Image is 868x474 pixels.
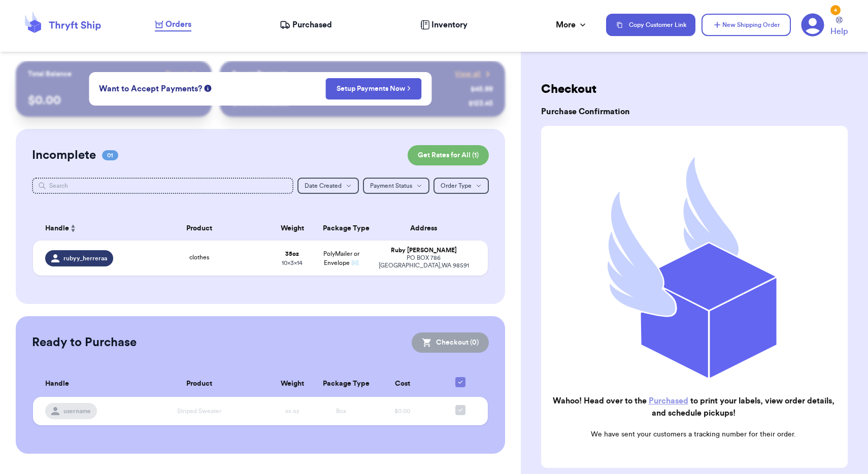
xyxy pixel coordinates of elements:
[131,371,268,397] th: Product
[189,254,209,260] span: clothes
[830,17,848,38] a: Help
[28,69,72,79] p: Total Balance
[469,98,493,109] div: $ 123.45
[326,78,422,99] button: Setup Payments Now
[268,371,316,397] th: Weight
[32,334,137,351] h2: Ready to Purchase
[606,14,695,36] button: Copy Customer Link
[285,251,299,257] strong: 35 oz
[549,395,838,419] h2: Wahoo! Head over to the to print your labels, view order details, and schedule pickups!
[420,19,468,31] a: Inventory
[32,178,293,194] input: Search
[337,84,411,94] a: Setup Payments Now
[336,408,346,414] span: Box
[431,19,468,31] span: Inventory
[830,25,848,38] span: Help
[323,251,359,266] span: PolyMailer or Envelope ✉️
[372,247,476,254] div: Ruby [PERSON_NAME]
[556,19,588,31] div: More
[69,222,77,234] button: Sort ascending
[455,69,481,79] span: View all
[280,19,332,31] a: Purchased
[412,332,489,353] button: Checkout (0)
[317,371,365,397] th: Package Type
[702,14,791,36] button: New Shipping Order
[177,408,221,414] span: Striped Sweater
[455,69,493,79] a: View all
[365,371,439,397] th: Cost
[282,260,303,266] span: 10 x 3 x 14
[305,183,342,189] span: Date Created
[441,183,472,189] span: Order Type
[165,69,187,79] span: Payout
[801,13,824,37] a: 4
[165,18,191,30] span: Orders
[372,254,476,269] div: PO BOX 786 [GEOGRAPHIC_DATA] , WA 98591
[45,223,69,234] span: Handle
[363,178,429,194] button: Payment Status
[63,254,107,262] span: rubyy_herreraa
[541,81,848,97] h2: Checkout
[232,69,288,79] p: Recent Payments
[63,407,91,415] span: username
[649,397,688,405] a: Purchased
[549,429,838,439] p: We have sent your customers a tracking number for their order.
[317,216,365,241] th: Package Type
[541,106,848,118] h3: Purchase Confirmation
[830,5,841,15] div: 4
[292,19,332,31] span: Purchased
[370,183,412,189] span: Payment Status
[471,84,493,94] div: $ 45.99
[365,216,488,241] th: Address
[394,408,410,414] span: $0.00
[28,92,199,109] p: $ 0.00
[155,18,191,31] a: Orders
[99,83,202,95] span: Want to Accept Payments?
[165,69,199,79] a: Payout
[285,408,299,414] span: xx oz
[102,150,118,160] span: 01
[408,145,489,165] button: Get Rates for All (1)
[131,216,268,241] th: Product
[45,379,69,389] span: Handle
[32,147,96,163] h2: Incomplete
[297,178,359,194] button: Date Created
[433,178,489,194] button: Order Type
[268,216,316,241] th: Weight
